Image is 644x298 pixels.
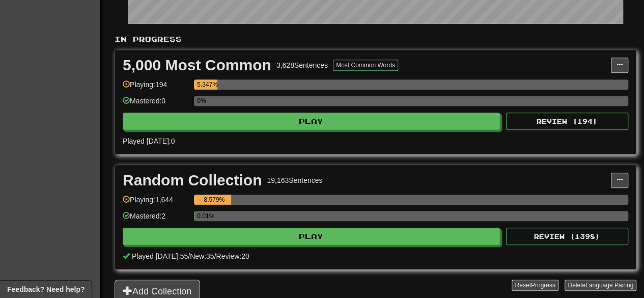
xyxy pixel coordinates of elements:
[512,280,558,291] button: ResetProgress
[123,173,262,188] div: Random Collection
[565,280,636,291] button: DeleteLanguage Pairing
[123,195,189,211] div: Playing: 1,644
[585,282,633,289] span: Language Pairing
[123,137,175,145] span: Played [DATE]: 0
[216,252,249,260] span: Review: 20
[115,34,636,44] p: In Progress
[197,195,231,205] div: 8.579%
[267,175,322,185] div: 19,163 Sentences
[123,211,189,228] div: Mastered: 2
[531,282,555,289] span: Progress
[197,79,217,90] div: 5.347%
[506,113,628,130] button: Review (194)
[132,252,188,260] span: Played [DATE]: 55
[333,60,398,71] button: Most Common Words
[190,252,214,260] span: New: 35
[214,252,216,260] span: /
[123,58,271,73] div: 5,000 Most Common
[123,96,189,113] div: Mastered: 0
[188,252,190,260] span: /
[123,79,189,96] div: Playing: 194
[123,113,500,130] button: Play
[123,228,500,245] button: Play
[276,60,328,70] div: 3,628 Sentences
[7,284,85,294] span: Open feedback widget
[506,228,628,245] button: Review (1398)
